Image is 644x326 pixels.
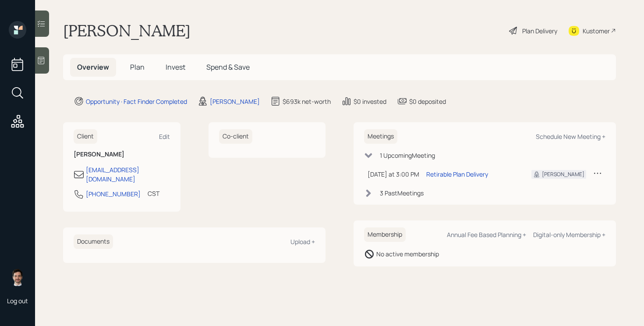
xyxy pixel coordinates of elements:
[86,189,141,198] div: [PHONE_NUMBER]
[77,62,109,72] span: Overview
[380,188,424,198] div: 3 Past Meeting s
[536,132,605,141] div: Schedule New Meeting +
[380,151,435,160] div: 1 Upcoming Meeting
[364,227,406,242] h6: Membership
[74,234,113,249] h6: Documents
[426,170,488,179] div: Retirable Plan Delivery
[522,26,557,35] div: Plan Delivery
[290,237,315,246] div: Upload +
[283,97,331,106] div: $693k net-worth
[376,249,439,259] div: No active membership
[210,97,260,106] div: [PERSON_NAME]
[583,26,610,35] div: Kustomer
[86,97,187,106] div: Opportunity · Fact Finder Completed
[206,62,250,72] span: Spend & Save
[409,97,446,106] div: $0 deposited
[364,129,397,144] h6: Meetings
[130,62,145,72] span: Plan
[447,230,526,239] div: Annual Fee Based Planning +
[74,151,170,158] h6: [PERSON_NAME]
[354,97,386,106] div: $0 invested
[63,21,191,40] h1: [PERSON_NAME]
[533,230,605,239] div: Digital-only Membership +
[9,269,26,286] img: jonah-coleman-headshot.png
[74,129,97,144] h6: Client
[219,129,252,144] h6: Co-client
[148,189,159,198] div: CST
[86,165,170,184] div: [EMAIL_ADDRESS][DOMAIN_NAME]
[368,170,419,179] div: [DATE] at 3:00 PM
[7,297,28,305] div: Log out
[159,132,170,141] div: Edit
[166,62,185,72] span: Invest
[542,170,584,178] div: [PERSON_NAME]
